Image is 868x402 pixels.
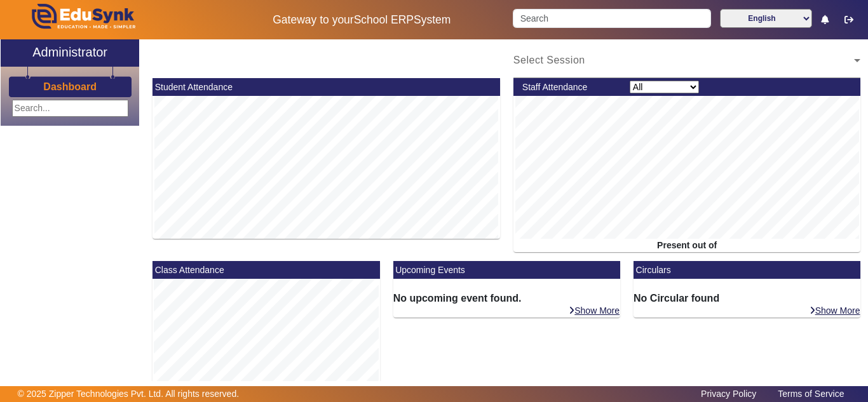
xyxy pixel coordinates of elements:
[634,261,860,279] mat-card-header: Circulars
[771,385,850,402] a: Terms of Service
[153,261,379,279] mat-card-header: Class Attendance
[224,13,500,27] h5: Gateway to your System
[513,239,861,252] div: Present out of
[515,81,623,94] div: Staff Attendance
[43,80,97,93] a: Dashboard
[354,13,414,26] span: School ERP
[695,385,763,402] a: Privacy Policy
[634,292,860,304] h6: No Circular found
[513,9,710,28] input: Search
[153,78,500,96] mat-card-header: Student Attendance
[809,305,861,316] a: Show More
[568,305,620,316] a: Show More
[393,261,620,279] mat-card-header: Upcoming Events
[513,55,585,65] span: Select Session
[12,100,128,117] input: Search...
[1,39,139,67] a: Administrator
[32,44,107,60] h2: Administrator
[393,292,620,304] h6: No upcoming event found.
[18,387,240,401] p: © 2025 Zipper Technologies Pvt. Ltd. All rights reserved.
[43,81,97,93] h3: Dashboard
